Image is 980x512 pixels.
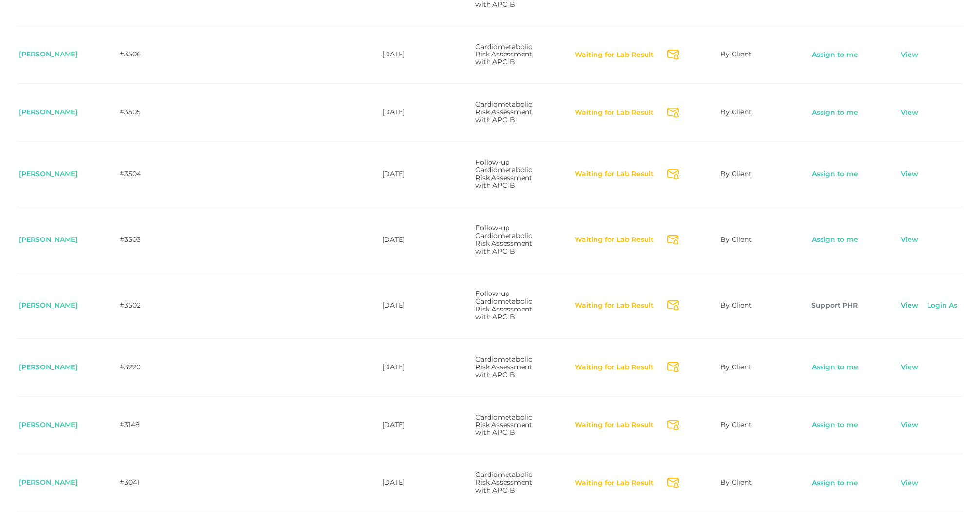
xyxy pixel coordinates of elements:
[99,454,168,512] td: #3041
[475,470,532,494] span: Cardiometabolic Risk Assessment with APO B
[574,478,654,488] button: Waiting for Lab Result
[811,421,858,430] a: Assign to me
[667,478,679,488] svg: Send Notification
[720,108,752,116] span: By Client
[811,108,858,118] a: Assign to me
[99,207,168,273] td: #3503
[811,478,858,488] a: Assign to me
[574,169,654,179] button: Waiting for Lab Result
[19,50,78,58] span: [PERSON_NAME]
[720,50,752,58] span: By Client
[361,338,455,396] td: [DATE]
[900,421,919,430] a: View
[475,158,532,190] span: Follow-up Cardiometabolic Risk Assessment with APO B
[900,478,919,488] a: View
[720,363,752,371] span: By Client
[667,420,679,430] svg: Send Notification
[475,413,532,437] span: Cardiometabolic Risk Assessment with APO B
[720,421,752,429] span: By Client
[667,235,679,245] svg: Send Notification
[361,141,455,207] td: [DATE]
[19,108,78,116] span: [PERSON_NAME]
[900,235,919,245] a: View
[900,169,919,179] a: View
[900,50,919,60] a: View
[667,362,679,372] svg: Send Notification
[927,301,958,311] a: Login As
[361,83,455,141] td: [DATE]
[720,169,752,178] span: By Client
[19,478,78,487] span: [PERSON_NAME]
[574,50,654,60] button: Waiting for Lab Result
[19,301,78,310] span: [PERSON_NAME]
[811,50,858,60] a: Assign to me
[574,363,654,372] button: Waiting for Lab Result
[99,396,168,454] td: #3148
[811,169,858,179] a: Assign to me
[475,42,532,67] span: Cardiometabolic Risk Assessment with APO B
[99,273,168,338] td: #3502
[667,108,679,118] svg: Send Notification
[19,421,78,429] span: [PERSON_NAME]
[811,235,858,245] a: Assign to me
[361,207,455,273] td: [DATE]
[900,363,919,372] a: View
[475,223,532,256] span: Follow-up Cardiometabolic Risk Assessment with APO B
[99,141,168,207] td: #3504
[475,100,532,124] span: Cardiometabolic Risk Assessment with APO B
[900,108,919,118] a: View
[574,421,654,430] button: Waiting for Lab Result
[361,454,455,512] td: [DATE]
[720,301,752,310] span: By Client
[361,26,455,84] td: [DATE]
[811,363,858,372] a: Assign to me
[99,338,168,396] td: #3220
[361,396,455,454] td: [DATE]
[19,169,78,178] span: [PERSON_NAME]
[667,300,679,311] svg: Send Notification
[720,478,752,487] span: By Client
[361,273,455,338] td: [DATE]
[99,83,168,141] td: #3505
[99,26,168,84] td: #3506
[475,355,532,379] span: Cardiometabolic Risk Assessment with APO B
[574,108,654,118] button: Waiting for Lab Result
[574,235,654,245] button: Waiting for Lab Result
[900,301,919,311] a: View
[475,289,532,321] span: Follow-up Cardiometabolic Risk Assessment with APO B
[720,235,752,244] span: By Client
[19,363,78,371] span: [PERSON_NAME]
[667,50,679,60] svg: Send Notification
[811,301,857,310] span: Support PHR
[667,169,679,180] svg: Send Notification
[574,301,654,311] button: Waiting for Lab Result
[19,235,78,244] span: [PERSON_NAME]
